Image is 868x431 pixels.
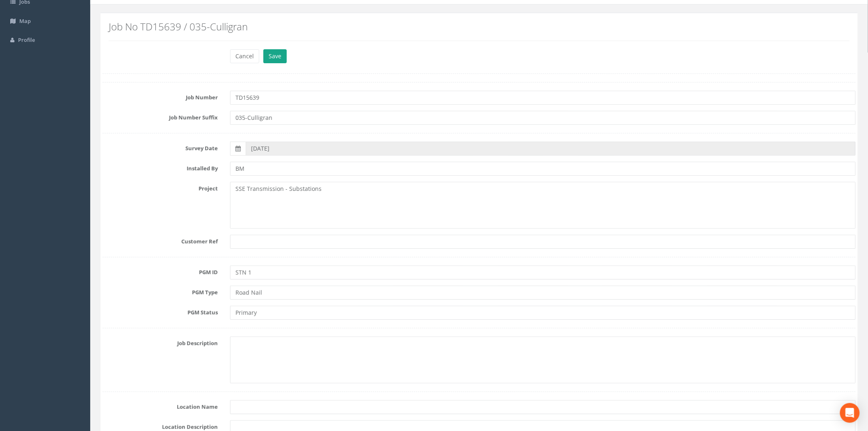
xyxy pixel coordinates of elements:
[840,403,860,423] div: Open Intercom Messenger
[96,420,224,431] label: Location Description
[96,286,224,296] label: PGM Type
[263,49,287,63] button: Save
[96,400,224,411] label: Location Name
[96,235,224,245] label: Customer Ref
[96,91,224,101] label: Job Number
[18,36,35,44] span: Profile
[96,306,224,316] label: PGM Status
[19,17,31,25] span: Map
[96,337,224,347] label: Job Description
[96,111,224,122] label: Job Number Suffix
[109,21,850,32] h2: Job No TD15639 / 035-Culligran
[96,162,224,172] label: Installed By
[96,266,224,276] label: PGM ID
[96,182,224,193] label: Project
[230,49,259,63] button: Cancel
[96,142,224,152] label: Survey Date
